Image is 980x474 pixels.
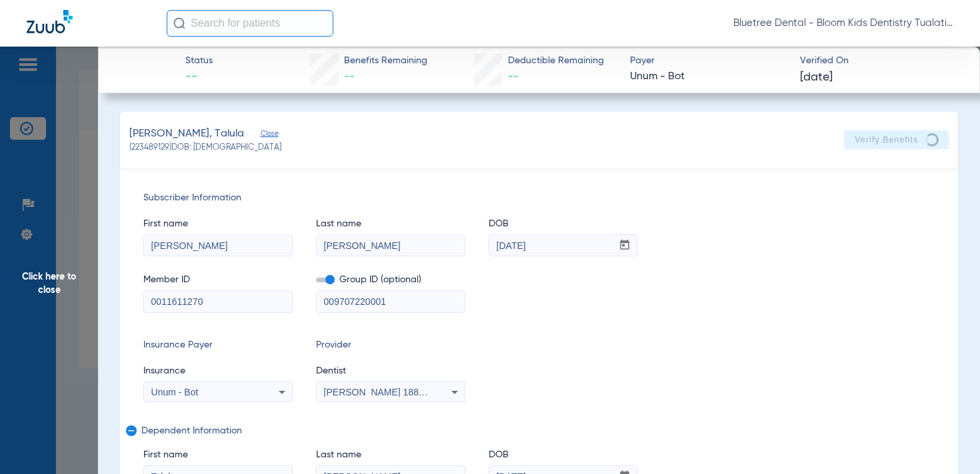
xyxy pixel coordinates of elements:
[913,410,980,474] iframe: Chat Widget
[316,217,465,231] span: Last name
[173,17,185,29] img: Search Icon
[143,273,293,287] span: Member ID
[143,338,293,352] span: Insurance Payer
[324,387,455,397] span: [PERSON_NAME] 1881894376
[508,71,519,82] span: --
[489,217,638,231] span: DOB
[141,425,933,436] span: Dependent Information
[316,273,465,287] span: Group ID (optional)
[151,387,199,397] span: Unum - Bot
[129,142,281,154] span: (223489129) DOB: [DEMOGRAPHIC_DATA]
[261,129,273,142] span: Close
[316,338,465,352] span: Provider
[126,425,134,441] mat-icon: remove
[143,217,293,231] span: First name
[344,71,355,82] span: --
[143,364,293,378] span: Insurance
[129,126,244,142] span: [PERSON_NAME], Talula
[800,69,833,86] span: [DATE]
[630,54,789,68] span: Payer
[630,69,789,85] span: Unum - Bot
[185,54,213,68] span: Status
[800,54,959,68] span: Verified On
[167,10,333,37] input: Search for patients
[143,448,293,462] span: First name
[508,54,604,68] span: Deductible Remaining
[612,235,638,256] button: Open calendar
[316,364,465,378] span: Dentist
[733,17,953,30] span: Bluetree Dental - Bloom Kids Dentistry Tualatin
[316,448,465,462] span: Last name
[143,191,935,205] span: Subscriber Information
[344,54,427,68] span: Benefits Remaining
[27,10,73,33] img: Zuub Logo
[489,448,638,462] span: DOB
[185,69,213,85] span: --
